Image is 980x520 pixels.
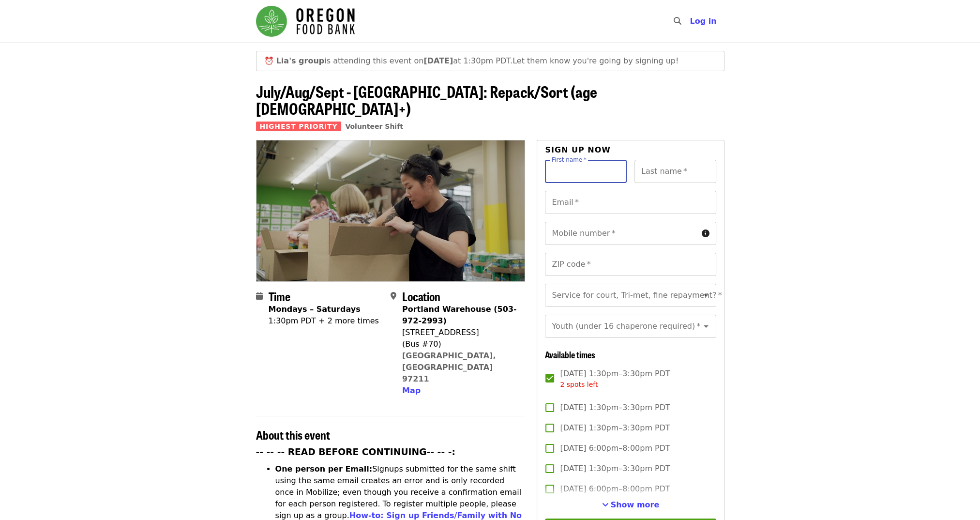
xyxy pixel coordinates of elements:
strong: One person per Email: [275,464,373,474]
button: Open [699,320,713,333]
img: Oregon Food Bank - Home [256,6,355,37]
strong: Lia's group [276,56,325,65]
strong: -- -- -- READ BEFORE CONTINUING-- -- -: [256,447,455,457]
button: Map [402,385,421,397]
div: (Bus #70) [402,338,517,350]
span: [DATE] 6:00pm–8:00pm PDT [560,443,670,454]
span: is attending this event on at 1:30pm PDT. [276,56,513,65]
button: Open [699,289,713,302]
span: Location [402,288,440,305]
a: Volunteer Shift [345,122,403,130]
input: Email [545,191,716,214]
span: [DATE] 6:00pm–8:00pm PDT [560,483,670,495]
span: [DATE] 1:30pm–3:30pm PDT [560,422,670,434]
strong: Portland Warehouse (503-972-2993) [402,305,517,325]
span: 2 spots left [560,381,598,388]
span: [DATE] 1:30pm–3:30pm PDT [560,368,670,390]
i: circle-info icon [702,229,709,238]
strong: Mondays – Saturdays [269,305,361,314]
span: [DATE] 1:30pm–3:30pm PDT [560,463,670,474]
span: Available times [545,348,595,361]
strong: [DATE] [423,56,453,65]
div: [STREET_ADDRESS] [402,327,517,338]
div: 1:30pm PDT + 2 more times [269,315,379,327]
span: About this event [256,426,330,443]
i: search icon [673,16,681,26]
span: clock emoji [264,56,274,65]
span: Map [402,386,421,395]
label: First name [552,157,587,163]
span: Time [269,288,290,305]
a: [GEOGRAPHIC_DATA], [GEOGRAPHIC_DATA] 97211 [402,351,496,383]
span: Sign up now [545,145,611,154]
i: calendar icon [256,291,263,301]
span: [DATE] 1:30pm–3:30pm PDT [560,402,670,413]
button: See more timeslots [602,499,660,511]
input: ZIP code [545,253,716,276]
input: Last name [634,160,716,183]
span: Show more [611,500,660,509]
span: Highest Priority [256,122,342,131]
span: Log in [690,16,716,26]
button: Log in [682,12,724,31]
i: map-marker-alt icon [391,291,396,301]
span: July/Aug/Sept - [GEOGRAPHIC_DATA]: Repack/Sort (age [DEMOGRAPHIC_DATA]+) [256,80,597,120]
input: Search [687,10,694,33]
img: July/Aug/Sept - Portland: Repack/Sort (age 8+) organized by Oregon Food Bank [256,140,525,281]
span: Let them know you're going by signing up! [513,56,678,65]
input: First name [545,160,627,183]
input: Mobile number [545,222,697,245]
